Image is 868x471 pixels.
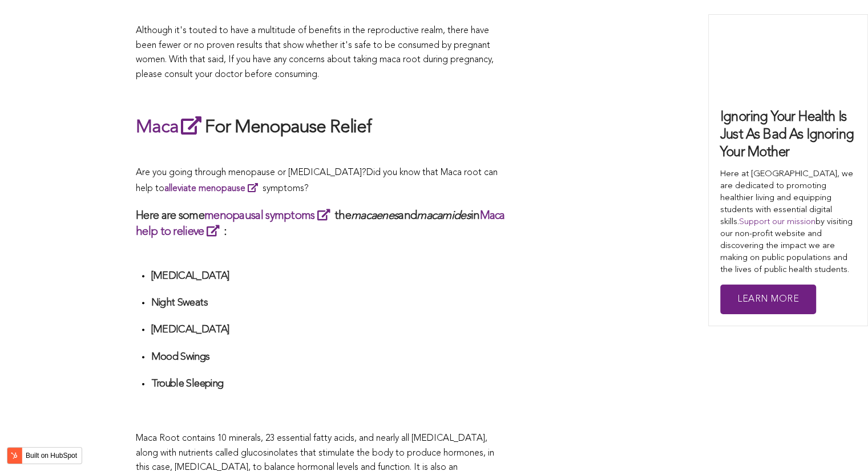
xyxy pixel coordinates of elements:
[151,323,507,336] h4: [MEDICAL_DATA]
[136,119,205,137] a: Maca
[136,26,494,79] span: Although it's touted to have a multitude of benefits in the reproductive realm, there have been f...
[351,210,398,222] em: macaenes
[417,210,471,222] em: macamides
[7,447,82,464] button: Built on HubSpot
[204,210,334,222] a: menopausal symptoms
[136,168,498,193] span: Did you know that Maca root can help to symptoms?
[811,416,868,471] iframe: Chat Widget
[720,285,816,315] a: Learn More
[7,449,21,462] img: HubSpot sprocket logo
[21,448,82,463] label: Built on HubSpot
[136,210,505,238] a: Maca help to relieve
[151,377,507,391] h4: Trouble Sleeping
[151,297,507,310] h4: Night Sweats
[151,270,507,283] h4: [MEDICAL_DATA]
[164,184,263,193] a: alleviate menopause
[136,168,366,177] span: Are you going through menopause or [MEDICAL_DATA]?
[151,351,507,364] h4: Mood Swings
[136,208,507,239] h3: Here are some the and in :
[136,114,507,140] h2: For Menopause Relief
